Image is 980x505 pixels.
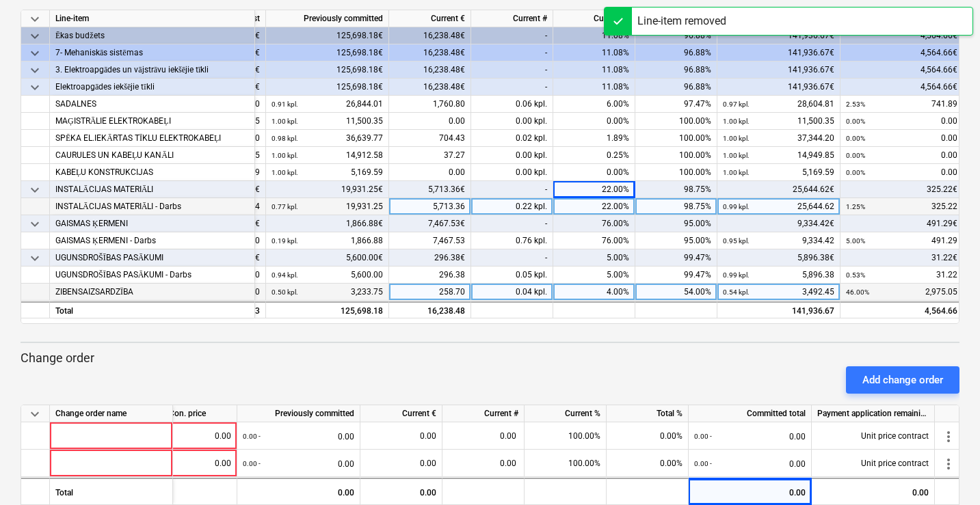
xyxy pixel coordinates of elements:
div: Current # [471,10,553,27]
div: 5,896.38 [723,267,834,284]
div: Payment application remaining [812,405,935,422]
div: 0.00 [389,164,471,181]
div: 11.08% [553,79,635,96]
div: 96.88% [635,62,717,79]
div: 16,238.48€ [389,44,471,62]
div: 5,896.38€ [717,249,840,267]
div: 19,931.25 [272,198,383,215]
div: 31.22€ [840,249,964,267]
div: 28,604.81 [723,96,834,113]
div: GAISMAS ĶERMENI [55,215,249,232]
small: 46.00% [846,288,869,296]
div: Con. price [161,405,231,422]
div: 0.00 [694,450,806,478]
span: keyboard_arrow_down [27,45,43,62]
small: 0.00 - [243,433,261,440]
div: 96.88% [635,44,717,62]
div: 0.00 [442,450,525,477]
div: 5,600.00€ [266,249,389,267]
span: keyboard_arrow_down [27,62,43,79]
div: 25,644.62 [723,198,834,215]
div: 16,238.48 [389,301,471,318]
div: 125,698.18€ [266,27,389,44]
div: 0.00% [553,164,635,181]
div: 0.00 [161,450,231,477]
div: INSTALĀCIJAS MATERIĀLI - Darbs [55,198,249,215]
div: 96.88% [635,27,717,44]
div: 16,238.48€ [389,27,471,44]
div: GAISMAS ĶERMENI - Darbs [55,232,249,249]
div: UGUNSDROŠĪBAS PASĀKUMI [55,249,249,267]
small: 1.00 kpl. [272,152,298,159]
div: 5,169.59 [723,164,834,181]
div: 11,500.35 [272,113,383,130]
div: 26,844.01 [272,96,383,113]
div: KABEĻU KONSTRUKCIJAS [55,164,249,181]
div: Previously committed [266,10,389,27]
small: 0.00 - [694,460,712,467]
div: 0.00 [161,422,231,450]
span: keyboard_arrow_down [27,79,43,96]
small: 0.99 kpl. [723,271,750,279]
div: 2,975.05 [846,284,957,301]
div: 4,564.66€ [840,79,964,96]
div: ZIBENSAIZSARDZĪBA [55,284,249,301]
div: 0.00 kpl. [471,113,553,130]
div: UGUNSDROŠĪBAS PASĀKUMI - Darbs [55,267,249,284]
button: Add change order [846,366,959,394]
div: 141,936.67€ [717,44,840,62]
div: 0.00 [366,450,436,477]
div: 4,564.66€ [840,44,964,62]
span: keyboard_arrow_down [27,11,43,27]
div: 100.00% [635,113,717,130]
div: CAURULES UN KABEĻU KANĀLI [55,147,249,164]
small: 0.00 - [694,433,712,440]
div: Elektroapgādes iekšējie tīkli [55,79,249,96]
div: Current % [553,10,635,27]
div: 9,334.42 [723,232,834,249]
div: 0.00 [694,422,806,450]
div: 98.75% [635,181,717,198]
div: Current # [442,405,525,422]
div: 100.00% [635,130,717,147]
div: Change order name [50,405,173,422]
div: 141,936.67€ [717,27,840,44]
div: 0.00 [442,422,525,450]
div: 100.00% [635,147,717,164]
div: 76.00% [553,215,635,232]
div: - [471,79,553,96]
div: - [471,249,553,267]
small: 2.53% [846,100,865,108]
div: 31.22 [846,267,957,284]
div: 296.38 [389,267,471,284]
small: 0.97 kpl. [723,100,750,108]
div: 3. Elektroapgādes un vājstrāvu iekšējie tīkli [55,62,249,79]
div: 37.27 [389,147,471,164]
div: 96.88% [635,79,717,96]
div: Current % [525,405,607,422]
div: 141,936.67 [717,301,840,318]
span: keyboard_arrow_down [27,406,43,422]
div: Unit price contract [812,450,935,477]
div: 1,760.80 [389,96,471,113]
small: 1.00 kpl. [272,118,298,125]
div: 1,866.88 [272,232,383,249]
div: - [471,44,553,62]
div: Line-item removed [637,13,726,29]
small: 0.00% [846,152,865,159]
div: 95.00% [635,232,717,249]
span: keyboard_arrow_down [27,250,43,267]
div: 141,936.67€ [717,62,840,79]
div: 0.22 kpl. [471,198,553,215]
div: 14,912.58 [272,147,383,164]
small: 1.00 kpl. [723,152,750,159]
div: SADALNES [55,96,249,113]
div: 97.47% [635,96,717,113]
div: 76.00% [553,232,635,249]
div: 5,169.59 [272,164,383,181]
div: 9,334.42€ [717,215,840,232]
div: 5.00% [553,267,635,284]
small: 0.98 kpl. [272,135,298,142]
small: 0.99 kpl. [723,203,750,210]
div: Line-item [50,10,255,27]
